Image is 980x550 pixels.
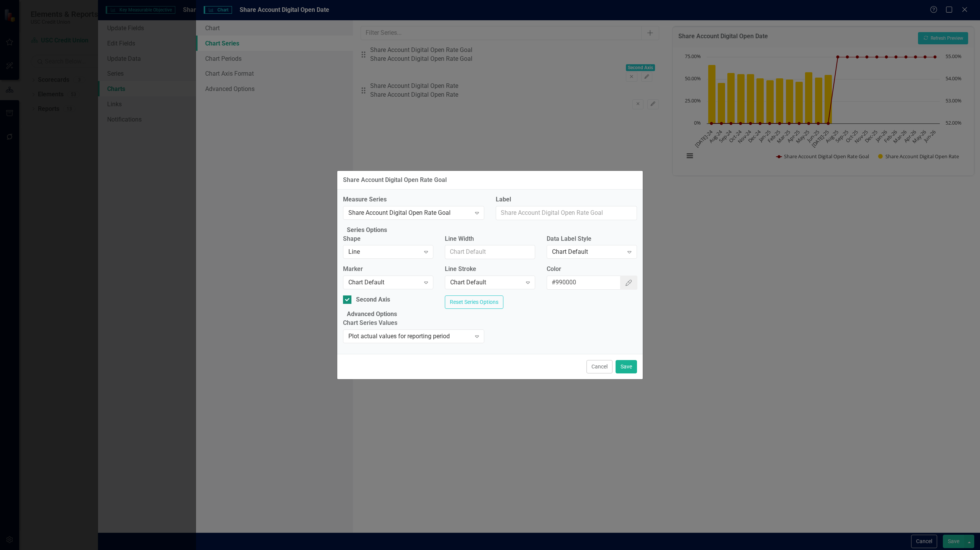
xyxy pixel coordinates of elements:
[356,295,390,304] div: Second Axis
[496,195,637,204] label: Label
[616,360,637,373] button: Save
[586,360,612,373] button: Cancel
[348,278,420,287] div: Chart Default
[445,245,535,259] input: Chart Default
[343,265,433,274] label: Marker
[445,265,535,274] label: Line Stroke
[450,278,522,287] div: Chart Default
[445,295,503,309] button: Reset Series Options
[343,226,391,235] legend: Series Options
[496,206,637,220] input: Share Account Digital Open Rate Goal
[547,235,637,243] label: Data Label Style
[343,195,484,204] label: Measure Series
[547,265,637,274] label: Color
[343,177,447,183] div: Share Account Digital Open Rate Goal
[552,248,624,256] div: Chart Default
[343,235,433,243] label: Shape
[445,235,535,243] label: Line Width
[547,276,621,290] input: Chart Default
[343,319,484,328] label: Chart Series Values
[348,332,471,341] div: Plot actual values for reporting period
[343,310,401,319] legend: Advanced Options
[348,209,471,217] div: Share Account Digital Open Rate Goal
[348,248,420,256] div: Line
